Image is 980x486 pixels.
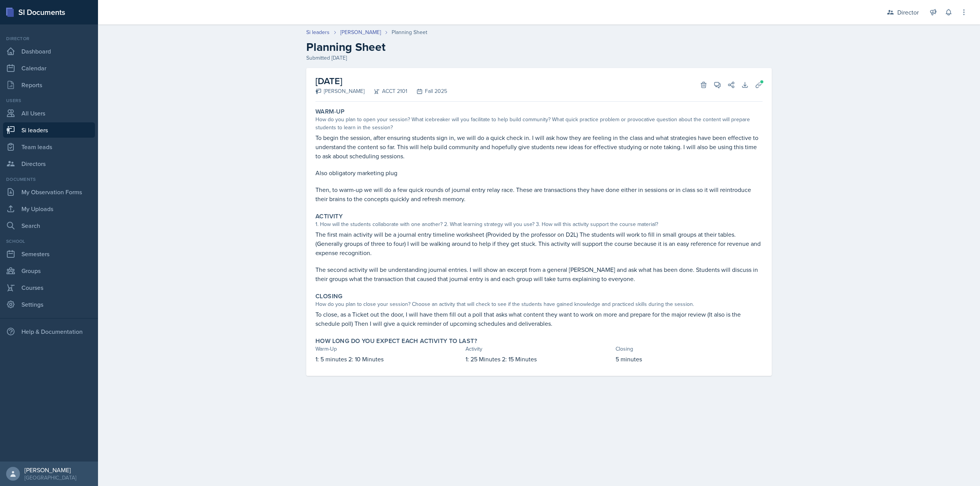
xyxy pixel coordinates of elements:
[315,108,345,115] label: Warm-Up
[3,280,95,295] a: Courses
[315,87,364,95] div: [PERSON_NAME]
[3,324,95,339] div: Help & Documentation
[3,60,95,76] a: Calendar
[364,87,407,95] div: ACCT 2101
[306,40,772,54] h2: Planning Sheet
[340,28,381,36] a: [PERSON_NAME]
[897,8,919,17] div: Director
[315,220,763,228] div: 1. How will the students collaborate with one another? 2. What learning strategy will you use? 3....
[315,337,477,345] label: How long do you expect each activity to last?
[3,44,95,59] a: Dashboard
[3,238,95,245] div: School
[315,74,447,88] h2: [DATE]
[315,213,343,220] label: Activity
[315,300,763,308] div: How do you plan to close your session? Choose an activity that will check to see if the students ...
[315,345,462,353] div: Warm-Up
[3,97,95,104] div: Users
[315,293,343,300] label: Closing
[306,54,772,62] div: Submitted [DATE]
[315,115,763,132] div: How do you plan to open your session? What icebreaker will you facilitate to help build community...
[3,176,95,183] div: Documents
[3,139,95,154] a: Team leads
[315,185,763,203] p: Then, to warm-up we will do a few quick rounds of journal entry relay race. These are transaction...
[3,156,95,171] a: Directors
[392,28,427,36] div: Planning Sheet
[315,133,763,161] p: To begin the session, after ensuring students sign in, we will do a quick check in. I will ask ho...
[407,87,447,95] div: Fall 2025
[315,310,763,328] p: To close, as a Ticket out the door, I will have them fill out a poll that asks what content they ...
[3,263,95,278] a: Groups
[24,474,76,481] div: [GEOGRAPHIC_DATA]
[616,345,763,353] div: Closing
[3,77,95,93] a: Reports
[24,466,76,474] div: [PERSON_NAME]
[315,354,462,364] p: 1: 5 minutes 2: 10 Minutes
[315,265,763,283] p: The second activity will be understanding journal entries. I will show an excerpt from a general ...
[3,122,95,138] a: Si leaders
[3,246,95,262] a: Semesters
[3,201,95,216] a: My Uploads
[465,345,612,353] div: Activity
[3,35,95,42] div: Director
[3,184,95,200] a: My Observation Forms
[465,354,612,364] p: 1: 25 Minutes 2: 15 Minutes
[616,354,763,364] p: 5 minutes
[315,168,763,177] p: Also obligatory marketing plug
[306,28,330,36] a: Si leaders
[3,297,95,312] a: Settings
[3,218,95,233] a: Search
[315,230,763,257] p: The first main activity will be a journal entry timeline worksheet (Provided by the professor on ...
[3,106,95,121] a: All Users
